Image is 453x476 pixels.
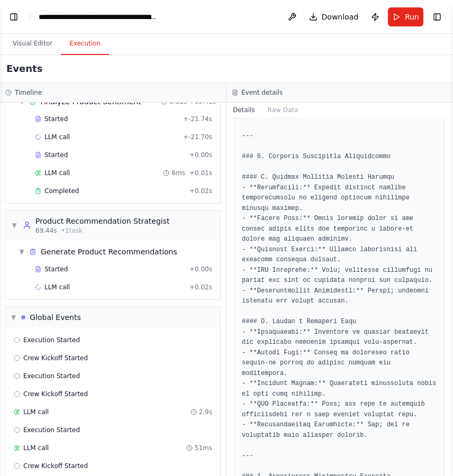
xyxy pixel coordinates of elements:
span: 6ms [171,169,185,177]
span: LLM call [44,169,70,177]
span: + 0.00s [189,265,212,273]
span: + -21.74s [183,115,212,123]
span: Started [44,265,68,273]
span: LLM call [44,133,70,141]
span: LLM call [23,444,49,452]
h3: Timeline [15,88,42,97]
button: Download [305,7,363,26]
span: + 0.00s [189,151,212,159]
span: + 0.01s [189,169,212,177]
span: Download [322,12,359,22]
span: 51ms [195,444,212,452]
span: Crew Kickoff Started [23,354,88,362]
span: • 1 task [61,226,83,235]
span: Started [44,151,68,159]
span: + 0.02s [189,283,212,291]
span: Started [44,115,68,123]
div: Product Recommendation Strategist [35,216,169,226]
span: + -21.70s [183,133,212,141]
button: Details [226,103,261,117]
span: Run [405,12,419,22]
button: Raw Data [261,103,305,117]
span: + 0.02s [189,187,212,195]
button: Run [388,7,423,26]
span: ▼ [11,313,16,322]
button: Execution [61,33,109,55]
nav: breadcrumb [39,12,158,22]
span: LLM call [44,283,70,291]
span: ▼ [11,221,17,230]
h2: Events [6,61,42,76]
span: ▼ [19,248,25,256]
div: Generate Product Recommendations [41,246,177,257]
span: Crew Kickoff Started [23,462,88,470]
h3: Event details [241,88,283,97]
span: LLM call [23,408,49,416]
span: 69.44s [35,226,57,235]
span: Execution Started [23,372,80,380]
span: Execution Started [23,426,80,434]
div: Global Events [30,312,81,323]
button: Visual Editor [4,33,61,55]
button: Show left sidebar [6,10,21,24]
span: 2.9s [199,408,212,416]
span: Completed [44,187,79,195]
span: Crew Kickoff Started [23,390,88,398]
button: Show right sidebar [430,10,445,24]
span: Execution Started [23,336,80,344]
